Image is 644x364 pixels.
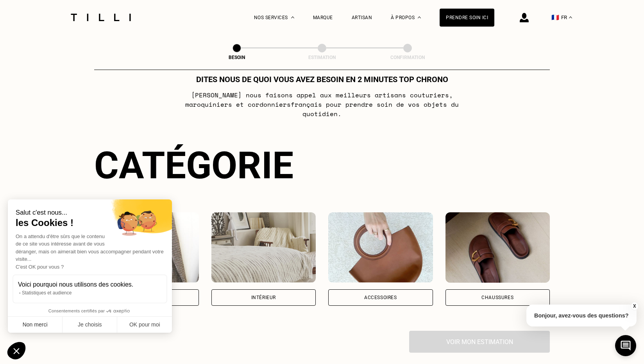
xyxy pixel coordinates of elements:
[440,9,494,27] a: Prendre soin ici
[328,212,433,283] img: Accessoires
[94,143,550,187] div: Catégorie
[291,16,294,18] img: Menu déroulant
[167,90,477,118] p: [PERSON_NAME] nous faisons appel aux meilleurs artisans couturiers , maroquiniers et cordonniers ...
[551,14,559,21] span: 🇫🇷
[68,14,134,21] img: Logo du service de couturière Tilli
[211,212,316,283] img: Intérieur
[196,75,448,84] h1: Dites nous de quoi vous avez besoin en 2 minutes top chrono
[352,15,372,20] a: Artisan
[313,15,333,20] a: Marque
[520,13,529,22] img: icône connexion
[369,55,447,60] div: Confirmation
[569,16,572,18] img: menu déroulant
[481,295,513,300] div: Chaussures
[251,295,276,300] div: Intérieur
[418,16,421,18] img: Menu déroulant à propos
[445,212,550,283] img: Chaussures
[283,55,361,60] div: Estimation
[198,55,276,60] div: Besoin
[526,305,637,326] p: Bonjour, avez-vous des questions?
[630,302,638,310] button: X
[364,295,397,300] div: Accessoires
